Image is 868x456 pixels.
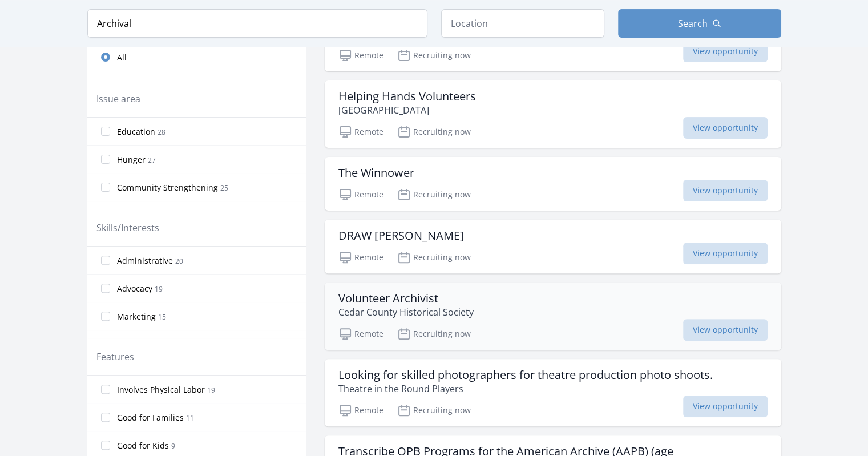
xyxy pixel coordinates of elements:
[338,188,383,201] p: Remote
[338,49,383,62] p: Remote
[117,154,146,166] span: Hunger
[325,80,781,148] a: Helping Hands Volunteers [GEOGRAPHIC_DATA] Remote Recruiting now View opportunity
[683,180,768,201] span: View opportunity
[338,103,476,117] p: [GEOGRAPHIC_DATA]
[96,221,159,235] legend: Skills/Interests
[338,166,414,180] h3: The Winnower
[397,403,471,417] p: Recruiting now
[117,311,156,322] span: Marketing
[117,126,155,138] span: Education
[158,312,166,322] span: 15
[397,188,471,201] p: Recruiting now
[96,92,140,106] legend: Issue area
[338,327,383,341] p: Remote
[325,220,781,273] a: DRAW [PERSON_NAME] Remote Recruiting now View opportunity
[101,413,110,422] input: Good for Families 11
[338,382,713,396] p: Theatre in the Round Players
[683,117,768,139] span: View opportunity
[338,90,476,103] h3: Helping Hands Volunteers
[678,17,708,30] span: Search
[117,440,169,451] span: Good for Kids
[117,255,173,267] span: Administrative
[338,292,474,305] h3: Volunteer Archivist
[148,155,156,165] span: 27
[683,396,768,417] span: View opportunity
[117,412,184,423] span: Good for Families
[683,319,768,341] span: View opportunity
[338,305,474,319] p: Cedar County Historical Society
[171,441,175,451] span: 9
[101,312,110,321] input: Marketing 15
[338,125,383,139] p: Remote
[101,155,110,164] input: Hunger 27
[338,251,383,264] p: Remote
[338,229,464,243] h3: DRAW [PERSON_NAME]
[101,127,110,136] input: Education 28
[117,52,127,63] span: All
[186,413,194,423] span: 11
[441,9,604,38] input: Location
[101,441,110,450] input: Good for Kids 9
[117,182,218,193] span: Community Strengthening
[683,243,768,264] span: View opportunity
[325,157,781,211] a: The Winnower Remote Recruiting now View opportunity
[397,125,471,139] p: Recruiting now
[101,183,110,192] input: Community Strengthening 25
[207,385,215,395] span: 19
[117,384,205,396] span: Involves Physical Labor
[338,403,383,417] p: Remote
[101,284,110,293] input: Advocacy 19
[158,127,165,137] span: 28
[87,46,306,68] a: All
[397,251,471,264] p: Recruiting now
[101,385,110,394] input: Involves Physical Labor 19
[397,49,471,62] p: Recruiting now
[101,256,110,265] input: Administrative 20
[96,350,134,364] legend: Features
[325,359,781,426] a: Looking for skilled photographers for theatre production photo shoots. Theatre in the Round Playe...
[338,368,713,382] h3: Looking for skilled photographers for theatre production photo shoots.
[220,183,228,193] span: 25
[155,284,163,294] span: 19
[618,9,781,38] button: Search
[683,41,768,62] span: View opportunity
[87,9,427,38] input: Keyword
[397,327,471,341] p: Recruiting now
[117,283,152,294] span: Advocacy
[325,283,781,350] a: Volunteer Archivist Cedar County Historical Society Remote Recruiting now View opportunity
[175,256,183,266] span: 20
